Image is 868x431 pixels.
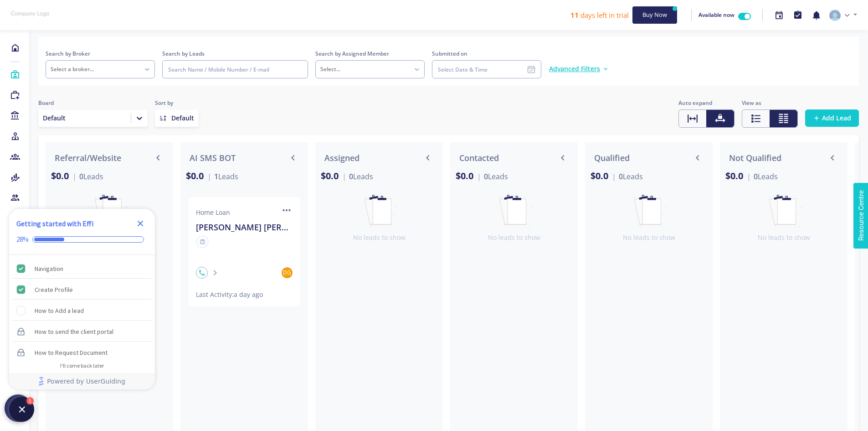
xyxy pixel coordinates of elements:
[7,7,53,20] img: company-logo-placeholder.1a1b062.png
[16,235,148,244] div: Checklist progress: 28%
[35,305,84,316] div: How to Add a lead
[13,322,151,342] div: How to send the client portal is locked. Complete items in order
[26,397,34,405] div: 5
[699,11,734,19] span: Available now
[8,2,58,13] span: Resource Centre
[14,373,150,389] a: Powered by UserGuiding
[47,376,125,387] span: Powered by UserGuiding
[16,218,93,229] div: Getting started with Effi
[829,10,841,21] img: svg+xml;base64,PHN2ZyB4bWxucz0iaHR0cDovL3d3dy53My5vcmcvMjAwMC9zdmciIHdpZHRoPSI4MS4zODIiIGhlaWdodD...
[9,209,155,389] div: Checklist Container
[9,255,155,356] div: Checklist items
[570,10,579,20] b: 11
[13,259,151,279] div: Navigation is complete.
[9,373,155,389] div: Footer
[133,216,148,231] div: Close Checklist
[35,347,108,358] div: How to Request Document
[35,284,73,295] div: Create Profile
[13,280,151,300] div: Create Profile is complete.
[16,235,29,244] div: 28%
[13,301,151,321] div: How to Add a lead is incomplete.
[60,362,104,369] div: I'll come back later
[632,6,677,24] button: Buy Now
[35,326,113,337] div: How to send the client portal
[580,10,629,20] span: days left in trial
[9,397,34,422] div: Open Checklist, remaining modules: 5
[35,263,63,274] div: Navigation
[13,343,151,363] div: How to Request Document is locked. Complete items in order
